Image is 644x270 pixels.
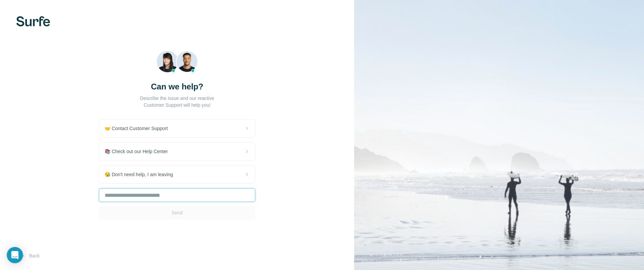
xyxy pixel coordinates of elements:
[105,125,173,132] span: 🤝 Contact Customer Support
[156,50,198,76] img: Beach Photo
[151,81,203,92] h3: Can we help?
[140,95,214,102] p: Describe the issue and our reactive
[16,250,44,262] button: Back
[7,247,23,263] div: Open Intercom Messenger
[105,171,178,178] span: 😪 Don't need help, I am leaving
[144,102,211,108] p: Customer Support will help you!
[105,148,173,155] span: 📚 Check out our Help Center
[16,16,50,26] img: Surfe's logo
